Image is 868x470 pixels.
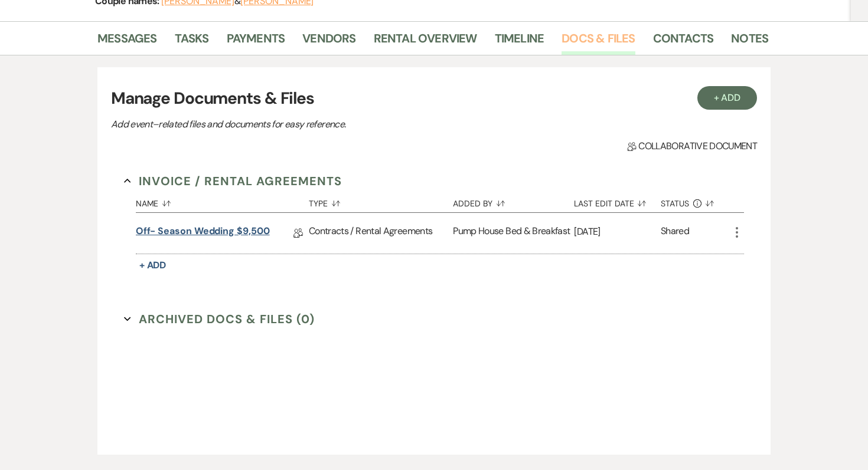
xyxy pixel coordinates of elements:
[661,190,730,212] button: Status
[175,29,209,55] a: Tasks
[97,29,157,55] a: Messages
[124,310,315,328] button: Archived Docs & Files (0)
[574,190,661,212] button: Last Edit Date
[227,29,285,55] a: Payments
[111,86,757,111] h3: Manage Documents & Files
[453,190,574,212] button: Added By
[136,257,170,274] button: + Add
[374,29,477,55] a: Rental Overview
[661,199,689,208] span: Status
[697,86,758,110] button: + Add
[302,29,355,55] a: Vendors
[562,29,635,55] a: Docs & Files
[136,224,270,242] a: Off- Season Wedding $9,500
[574,224,661,239] p: [DATE]
[139,259,167,271] span: + Add
[136,190,309,212] button: Name
[627,139,757,153] span: Collaborative document
[309,213,453,254] div: Contracts / Rental Agreements
[653,29,714,55] a: Contacts
[453,213,574,254] div: Pump House Bed & Breakfast
[731,29,768,55] a: Notes
[661,224,689,242] div: Shared
[111,117,524,132] p: Add event–related files and documents for easy reference.
[309,190,453,212] button: Type
[124,172,342,190] button: Invoice / Rental Agreements
[495,29,544,55] a: Timeline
